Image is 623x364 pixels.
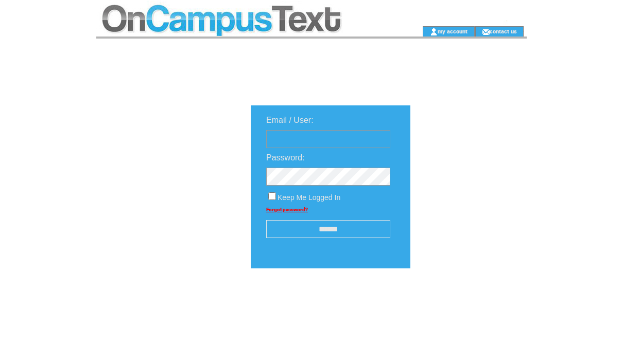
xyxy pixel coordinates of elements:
[266,207,308,212] a: Forgot password?
[266,153,305,162] span: Password:
[266,116,314,124] span: Email / User:
[482,28,490,36] img: contact_us_icon.gif;jsessionid=2ABB7D1CE3E866572043F54960FDCB21
[430,28,438,36] img: account_icon.gif;jsessionid=2ABB7D1CE3E866572043F54960FDCB21
[440,294,492,307] img: transparent.png;jsessionid=2ABB7D1CE3E866572043F54960FDCB21
[490,28,517,34] a: contact us
[438,28,468,34] a: my account
[278,193,340,202] span: Keep Me Logged In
